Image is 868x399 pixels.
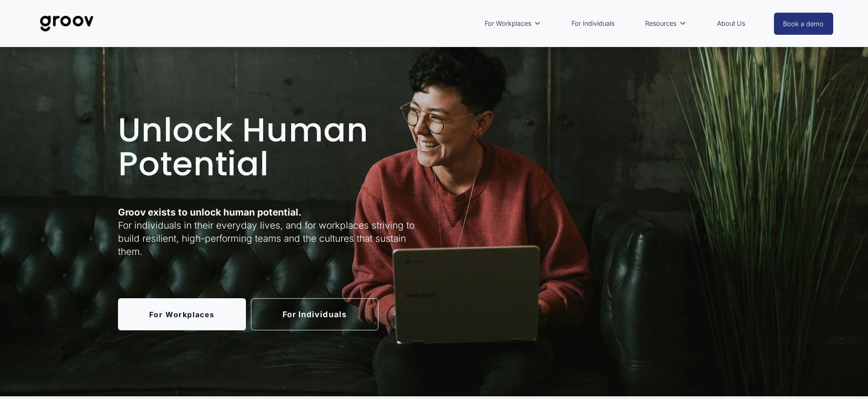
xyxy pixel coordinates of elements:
a: Book a demo [774,13,834,35]
p: For individuals in their everyday lives, and for workplaces striving to build resilient, high-per... [118,206,431,258]
a: For Individuals [251,298,379,330]
span: For Workplaces [485,18,531,29]
a: For Workplaces [118,298,246,330]
a: About Us [712,13,750,34]
h1: Unlock Human Potential [118,113,431,181]
a: folder dropdown [641,13,691,34]
a: folder dropdown [480,13,546,34]
span: Resources [645,18,676,29]
strong: Groov exists to unlock human potential. [118,207,302,218]
img: Groov | Unlock Human Potential at Work and in Life [35,9,99,38]
a: For Individuals [567,13,619,34]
